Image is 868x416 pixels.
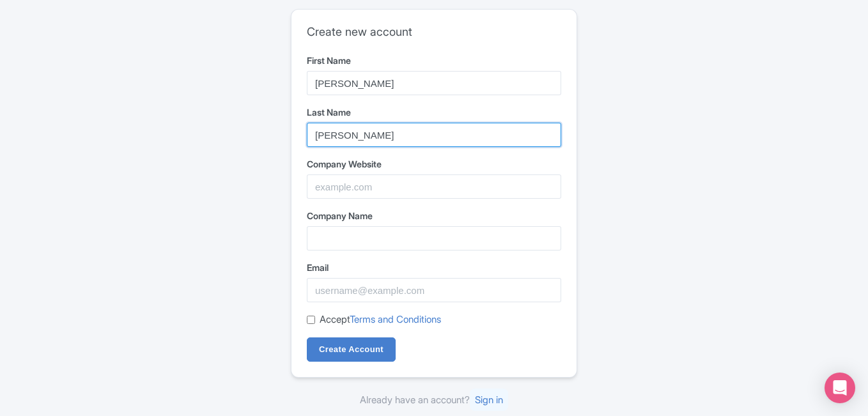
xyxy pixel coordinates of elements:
[127,74,137,84] img: tab_keywords_by_traffic_grey.svg
[36,20,63,31] div: v 4.0.25
[307,209,561,222] label: Company Name
[307,278,561,302] input: username@example.com
[307,157,561,171] label: Company Website
[35,74,45,84] img: tab_domain_overview_orange.svg
[307,105,561,119] label: Last Name
[350,313,441,325] a: Terms and Conditions
[307,337,396,362] input: Create Account
[320,312,441,327] label: Accept
[825,373,855,403] div: Open Intercom Messenger
[291,393,577,408] div: Already have an account?
[141,75,215,84] div: Keywords by Traffic
[307,25,561,39] h2: Create new account
[20,20,31,31] img: logo_orange.svg
[33,33,141,43] div: Domain: [DOMAIN_NAME]
[470,389,508,411] a: Sign in
[307,261,561,274] label: Email
[49,75,114,84] div: Domain Overview
[307,174,561,199] input: example.com
[307,54,561,67] label: First Name
[20,33,31,43] img: website_grey.svg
